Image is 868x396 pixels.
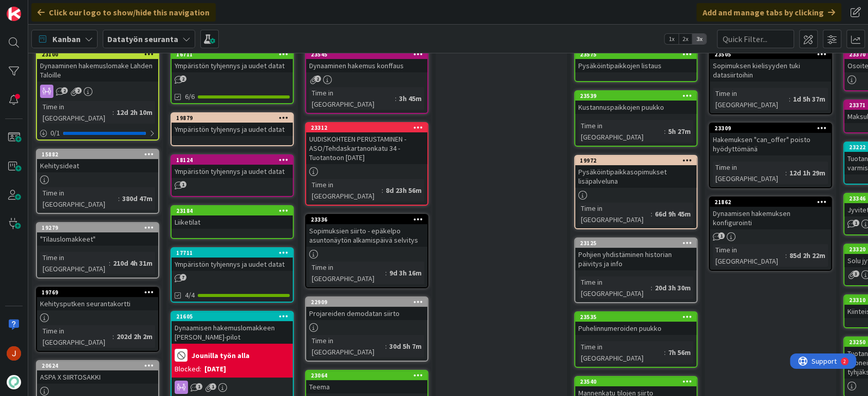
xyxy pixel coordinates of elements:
[305,296,428,362] a: 22909Projareiden demodatan siirtoTime in [GEOGRAPHIC_DATA]:30d 5h 7m
[575,248,696,270] div: Pohjien yhdistäminen historian päivitys ja info
[385,341,387,352] span: :
[574,311,697,368] a: 23535Puhelinnumeroiden puukkoTime in [GEOGRAPHIC_DATA]:7h 56m
[306,298,427,320] div: 22909Projareiden demodatan siirto
[40,101,112,124] div: Time in [GEOGRAPHIC_DATA]
[710,207,831,229] div: Dynaamisen hakemuksen konfigurointi
[75,87,82,94] span: 2
[575,322,696,335] div: Puhelinnumeroiden puukko
[306,307,427,320] div: Projareiden demodatan siirto
[311,216,427,223] div: 23336
[789,93,790,105] span: :
[713,244,785,267] div: Time in [GEOGRAPHIC_DATA]
[717,30,794,48] input: Quick Filter...
[710,59,831,82] div: Sopimuksen kielisyyden tuki datasiirtoihin
[311,124,427,131] div: 23312
[575,312,696,322] div: 23535
[575,91,696,114] div: 23539Kustannuspaikkojen puukko
[578,203,651,225] div: Time in [GEOGRAPHIC_DATA]
[37,370,158,384] div: ASPA X SIIRTOSAKKI
[651,208,652,220] span: :
[678,34,692,44] span: 2x
[651,282,652,293] span: :
[172,59,293,72] div: Ympäristön tyhjennys ja uudet datat
[787,167,828,179] div: 12d 1h 29m
[578,276,651,299] div: Time in [GEOGRAPHIC_DATA]
[580,378,696,385] div: 23540
[210,383,216,390] span: 1
[664,347,666,358] span: :
[785,250,787,261] span: :
[171,247,294,303] a: 17711Ympäristön tyhjennys ja uudet datat4/4
[306,224,427,247] div: Sopimuksien siirto - epäkelpo asuntonäytön alkamispäivä selvitys
[40,187,118,210] div: Time in [GEOGRAPHIC_DATA]
[305,49,428,114] a: 23545Dynaaminen hakemus konffausTime in [GEOGRAPHIC_DATA]:3h 45m
[172,248,293,258] div: 17711
[31,3,216,22] div: Click our logo to show/hide this navigation
[578,341,664,364] div: Time in [GEOGRAPHIC_DATA]
[176,207,293,214] div: 23184
[172,312,293,321] div: 21605
[42,51,158,58] div: 23100
[309,262,385,284] div: Time in [GEOGRAPHIC_DATA]
[382,185,383,196] span: :
[574,49,697,82] a: 23575Pysäköintipaikkojen listaus
[710,133,831,155] div: Hakemuksen "can_offer" poisto hyödyttömänä
[665,34,678,44] span: 1x
[42,362,158,369] div: 20624
[580,313,696,321] div: 23535
[575,101,696,114] div: Kustannuspaikkojen puukko
[306,132,427,164] div: UUDISKOHTEEN PERUSTAMINEN - ASO/Tehdaskartanonkatu 34 - Tuotantoon [DATE]
[172,248,293,271] div: 17711Ympäristön tyhjennys ja uudet datat
[36,149,159,214] a: 15882KehitysideatTime in [GEOGRAPHIC_DATA]:380d 47m
[305,214,428,288] a: 23336Sopimuksien siirto - epäkelpo asuntonäytön alkamispäivä selvitysTime in [GEOGRAPHIC_DATA]:9d...
[309,87,395,110] div: Time in [GEOGRAPHIC_DATA]
[120,193,155,204] div: 380d 47m
[204,364,226,374] div: [DATE]
[790,93,828,105] div: 1d 5h 37m
[112,107,114,118] span: :
[306,371,427,393] div: 23064Teema
[575,312,696,335] div: 23535Puhelinnumeroiden puukko
[580,157,696,164] div: 19972
[196,383,202,390] span: 1
[171,112,294,146] a: 19879Ympäristön tyhjennys ja uudet datat
[575,239,696,270] div: 23125Pohjien yhdistäminen historian päivitys ja info
[180,274,186,281] span: 7
[36,49,159,141] a: 23100Dynaaminen hakemuslomake Lahden TaloilleTime in [GEOGRAPHIC_DATA]:12d 2h 10m0/1
[185,290,195,301] span: 4/4
[853,270,859,277] span: 3
[42,151,158,158] div: 15882
[172,50,293,72] div: 16711Ympäristön tyhjennys ja uudet datat
[37,361,158,384] div: 20624ASPA X SIIRTOSAKKI
[666,126,693,137] div: 5h 27m
[718,232,725,239] span: 1
[40,325,112,348] div: Time in [GEOGRAPHIC_DATA]
[575,239,696,248] div: 23125
[575,91,696,101] div: 23539
[107,34,178,44] b: Datatyön seuranta
[172,50,293,59] div: 16711
[52,33,81,45] span: Kanban
[37,50,158,59] div: 23100
[709,196,832,271] a: 21862Dynaamisen hakemuksen konfigurointiTime in [GEOGRAPHIC_DATA]:85d 2h 22m
[171,205,294,239] a: 23184Liiketilat
[574,155,697,229] a: 19972Pysäköintipaikkasopimukset lisäpalvelunaTime in [GEOGRAPHIC_DATA]:66d 9h 45m
[180,181,186,188] span: 1
[574,90,697,147] a: 23539Kustannuspaikkojen puukkoTime in [GEOGRAPHIC_DATA]:5h 27m
[114,331,155,342] div: 202d 2h 2m
[7,375,21,389] img: avatar
[710,50,831,82] div: 23505Sopimuksen kielisyyden tuki datasiirtoihin
[37,288,158,297] div: 19769
[37,50,158,82] div: 23100Dynaaminen hakemuslomake Lahden Taloille
[53,4,56,12] div: 2
[42,224,158,231] div: 19279
[172,155,293,178] div: 18124Ympäristön tyhjennys ja uudet datat
[575,59,696,72] div: Pysäköintipaikkojen listaus
[37,127,158,140] div: 0/1
[172,155,293,165] div: 18124
[692,34,706,44] span: 3x
[172,258,293,271] div: Ympäristön tyhjennys ja uudet datat
[306,215,427,247] div: 23336Sopimuksien siirto - epäkelpo asuntonäytön alkamispäivä selvitys
[714,125,831,132] div: 23309
[714,199,831,206] div: 21862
